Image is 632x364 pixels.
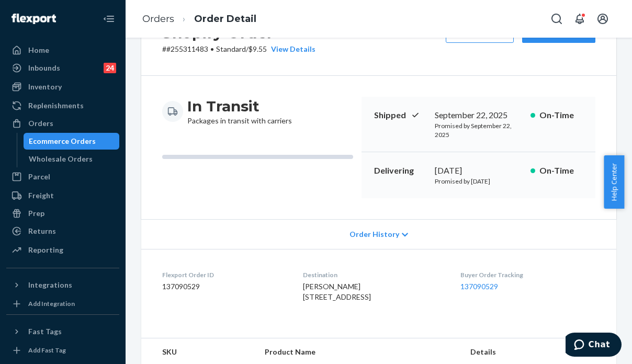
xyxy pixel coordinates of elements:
a: Add Fast Tag [6,344,119,357]
a: Freight [6,187,119,204]
button: Close Navigation [98,8,119,29]
button: View Details [267,44,315,54]
span: Standard [216,44,246,53]
a: Prep [6,205,119,222]
a: Ecommerce Orders [24,133,120,150]
div: Inventory [28,82,62,92]
button: Help Center [604,155,624,209]
span: • [210,44,214,53]
dd: 137090529 [162,281,286,292]
dt: Destination [303,270,443,279]
div: Reporting [28,245,63,255]
button: Open account menu [592,8,613,29]
dt: Flexport Order ID [162,270,286,279]
div: Inbounds [28,63,60,73]
p: On-Time [539,165,583,177]
p: # #255311483 / $9.55 [162,44,315,54]
p: Promised by [DATE] [435,177,522,186]
a: Parcel [6,168,119,185]
img: Flexport logo [12,14,56,24]
p: Delivering [374,165,426,177]
a: Returns [6,223,119,240]
a: Orders [142,13,174,25]
a: Inventory [6,78,119,95]
div: Home [28,45,49,55]
h3: In Transit [187,97,292,116]
ol: breadcrumbs [134,4,265,35]
span: Order History [349,229,399,240]
a: Home [6,42,119,59]
button: Fast Tags [6,323,119,340]
a: Reporting [6,242,119,258]
a: Order Detail [194,13,256,25]
div: Prep [28,208,44,219]
div: Orders [28,118,53,129]
div: Freight [28,190,54,201]
dt: Buyer Order Tracking [460,270,595,279]
span: [PERSON_NAME] [STREET_ADDRESS] [303,282,371,301]
div: Add Fast Tag [28,346,66,355]
div: Integrations [28,280,72,290]
div: Packages in transit with carriers [187,97,292,126]
button: Integrations [6,277,119,293]
a: Wholesale Orders [24,151,120,167]
div: Ecommerce Orders [29,136,96,146]
button: Open Search Box [546,8,567,29]
div: 24 [104,63,116,73]
a: Replenishments [6,97,119,114]
a: Orders [6,115,119,132]
a: Inbounds24 [6,60,119,76]
a: 137090529 [460,282,498,291]
iframe: Opens a widget where you can chat to one of our agents [566,333,622,359]
div: Returns [28,226,56,236]
button: Open notifications [569,8,590,29]
div: Replenishments [28,100,84,111]
div: September 22, 2025 [435,109,522,121]
div: [DATE] [435,165,522,177]
div: Add Integration [28,299,75,308]
p: Shipped [374,109,426,121]
a: Add Integration [6,298,119,310]
p: Promised by September 22, 2025 [435,121,522,139]
div: Wholesale Orders [29,154,93,164]
p: On-Time [539,109,583,121]
div: Parcel [28,172,50,182]
div: Fast Tags [28,326,62,337]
